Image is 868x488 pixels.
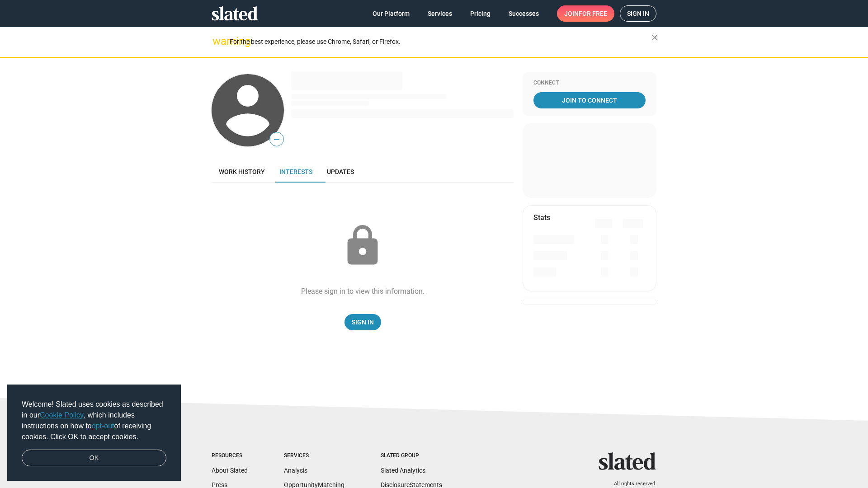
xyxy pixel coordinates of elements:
a: Cookie Policy [40,411,84,419]
span: Services [428,5,452,22]
span: Join To Connect [535,92,644,108]
span: Join [564,5,607,22]
mat-icon: lock [340,223,385,268]
a: Join To Connect [533,92,646,108]
span: Updates [327,168,354,175]
mat-icon: close [649,32,660,43]
a: Analysis [284,467,307,474]
a: Joinfor free [557,5,614,22]
a: Interests [272,161,320,183]
mat-icon: warning [212,36,223,47]
a: Slated Analytics [381,467,425,474]
span: Successes [509,5,539,22]
span: Pricing [470,5,491,22]
span: Work history [219,168,265,175]
div: Connect [533,80,646,87]
span: for free [579,5,607,22]
a: About Slated [212,467,248,474]
a: Sign in [620,5,656,22]
a: opt-out [92,422,114,430]
div: Slated Group [381,452,442,460]
span: Welcome! Slated uses cookies as described in our , which includes instructions on how to of recei... [22,399,166,442]
a: Services [420,5,459,22]
span: Sign in [627,6,649,21]
div: cookieconsent [7,385,181,481]
div: For the best experience, please use Chrome, Safari, or Firefox. [230,36,651,48]
span: Our Platform [373,5,410,22]
a: Pricing [463,5,498,22]
span: — [270,134,283,145]
a: Sign In [344,314,381,330]
mat-card-title: Stats [533,213,550,222]
div: Please sign in to view this information. [301,286,425,296]
div: Services [284,452,344,460]
a: dismiss cookie message [22,450,166,467]
a: Successes [501,5,546,22]
span: Sign In [352,314,374,330]
a: Updates [320,161,361,183]
div: Resources [212,452,248,460]
a: Work history [212,161,272,183]
span: Interests [279,168,312,175]
a: Our Platform [365,5,417,22]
